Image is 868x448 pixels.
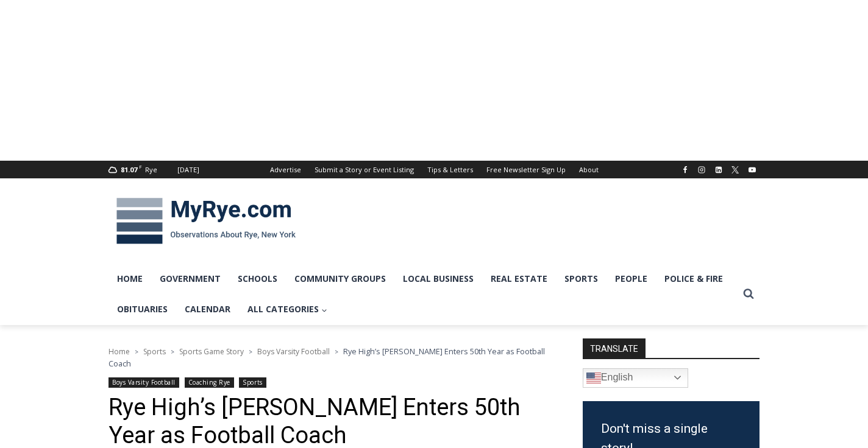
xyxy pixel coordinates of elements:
span: 81.07 [121,165,137,174]
nav: Breadcrumbs [108,345,550,370]
span: > [335,348,338,356]
a: Instagram [694,163,709,177]
a: Schools [229,264,286,294]
a: Sports Game Story [179,346,244,357]
a: Tips & Letters [421,161,480,178]
a: About [572,161,605,178]
a: Police & Fire [656,264,731,294]
a: Boys Varsity Football [108,377,179,388]
a: Facebook [678,163,692,177]
a: Sports [239,377,266,388]
a: Calendar [176,294,239,324]
a: Government [151,264,229,294]
a: Community Groups [286,264,394,294]
nav: Primary Navigation [108,264,738,325]
a: All Categories [239,294,336,324]
a: Linkedin [711,163,726,177]
a: YouTube [745,163,759,177]
div: [DATE] [177,164,199,175]
a: English [583,368,688,388]
a: Boys Varsity Football [257,346,330,357]
a: Coaching Rye [185,377,234,388]
a: Submit a Story or Event Listing [308,161,421,178]
span: Rye High’s [PERSON_NAME] Enters 50th Year as Football Coach [108,346,545,369]
nav: Secondary Navigation [263,161,605,178]
div: Rye [145,164,157,175]
span: F [139,163,142,170]
span: > [249,348,252,356]
span: > [135,348,138,356]
a: People [607,264,656,294]
img: en [586,371,601,385]
a: Free Newsletter Sign Up [480,161,572,178]
img: MyRye.com [108,189,304,253]
a: Real Estate [482,264,556,294]
a: Sports [556,264,607,294]
button: View Search Form [738,283,759,305]
a: Local Business [394,264,482,294]
a: Sports [143,346,166,357]
a: X [728,163,742,177]
strong: TRANSLATE [583,338,646,358]
a: Advertise [263,161,308,178]
span: > [171,348,174,356]
a: Obituaries [108,294,176,324]
a: Home [108,346,130,357]
span: All Categories [247,303,327,316]
a: Home [108,264,151,294]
